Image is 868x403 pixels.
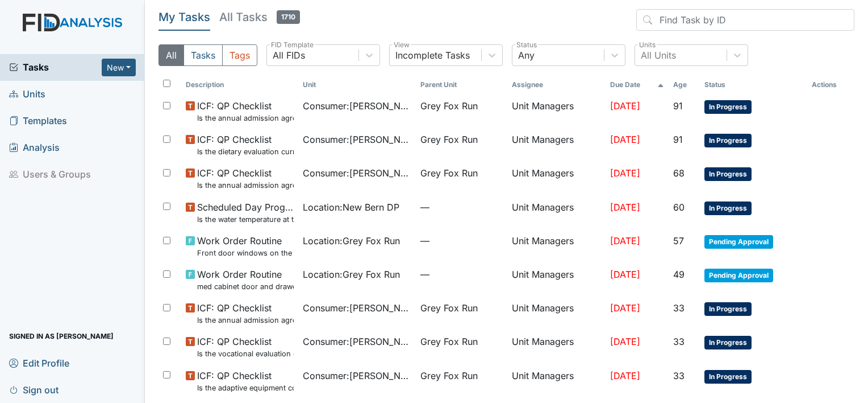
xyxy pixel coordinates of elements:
[197,369,294,393] span: ICF: QP Checklist Is the adaptive equipment consent current? (document the date in the comment se...
[163,80,170,87] input: Toggle All Rows Selected
[303,200,399,214] span: Location : New Bern DP
[610,100,640,112] span: [DATE]
[420,99,478,113] span: Grey Fox Run
[9,112,67,130] span: Templates
[420,166,478,180] span: Grey Fox Run
[704,269,773,282] span: Pending Approval
[704,167,752,181] span: In Progress
[673,336,685,347] span: 33
[303,166,411,180] span: Consumer : [PERSON_NAME]
[636,9,854,31] input: Find Task by ID
[197,214,294,225] small: Is the water temperature at the kitchen sink between 100 to 110 degrees?
[303,99,411,113] span: Consumer : [PERSON_NAME]
[606,75,669,94] th: Toggle SortBy
[507,297,605,330] td: Unit Managers
[704,100,752,114] span: In Progress
[610,336,640,347] span: [DATE]
[9,327,114,345] span: Signed in as [PERSON_NAME]
[303,301,411,315] span: Consumer : [PERSON_NAME]
[197,200,294,225] span: Scheduled Day Program Inspection Is the water temperature at the kitchen sink between 100 to 110 ...
[700,75,807,94] th: Toggle SortBy
[181,75,299,94] th: Toggle SortBy
[197,281,294,292] small: med cabinet door and drawer
[673,269,685,280] span: 49
[273,48,305,62] div: All FIDs
[303,268,400,281] span: Location : Grey Fox Run
[420,200,503,214] span: —
[518,48,535,62] div: Any
[303,369,411,383] span: Consumer : [PERSON_NAME]
[704,370,752,384] span: In Progress
[183,44,223,66] button: Tasks
[669,75,700,94] th: Toggle SortBy
[197,268,294,292] span: Work Order Routine med cabinet door and drawer
[9,85,45,103] span: Units
[673,235,684,246] span: 57
[9,354,69,372] span: Edit Profile
[303,133,411,146] span: Consumer : [PERSON_NAME]
[303,335,411,348] span: Consumer : [PERSON_NAME]
[102,59,136,76] button: New
[298,75,416,94] th: Toggle SortBy
[507,162,605,195] td: Unit Managers
[704,336,752,349] span: In Progress
[222,44,257,66] button: Tags
[197,301,294,326] span: ICF: QP Checklist Is the annual admission agreement current? (document the date in the comment se...
[158,9,210,25] h5: My Tasks
[277,10,300,24] span: 1710
[507,263,605,297] td: Unit Managers
[610,201,640,213] span: [DATE]
[610,302,640,314] span: [DATE]
[807,75,854,94] th: Actions
[197,348,294,359] small: Is the vocational evaluation current? (document the date in the comment section)
[673,302,685,314] span: 33
[197,248,294,258] small: Front door windows on the door
[610,269,640,280] span: [DATE]
[673,370,685,381] span: 33
[9,139,60,157] span: Analysis
[673,201,685,213] span: 60
[197,180,294,191] small: Is the annual admission agreement current? (document the date in the comment section)
[197,113,294,124] small: Is the annual admission agreement current? (document the date in the comment section)
[641,48,676,62] div: All Units
[704,134,752,147] span: In Progress
[158,44,257,66] div: Type filter
[197,166,294,191] span: ICF: QP Checklist Is the annual admission agreement current? (document the date in the comment se...
[420,335,478,348] span: Grey Fox Run
[673,100,683,112] span: 91
[303,234,400,248] span: Location : Grey Fox Run
[610,370,640,381] span: [DATE]
[395,48,470,62] div: Incomplete Tasks
[704,302,752,316] span: In Progress
[197,146,294,157] small: Is the dietary evaluation current? (document the date in the comment section)
[507,94,605,128] td: Unit Managers
[197,383,294,393] small: Is the adaptive equipment consent current? (document the date in the comment section)
[673,134,683,145] span: 91
[197,234,294,258] span: Work Order Routine Front door windows on the door
[507,330,605,364] td: Unit Managers
[420,268,503,281] span: —
[420,301,478,315] span: Grey Fox Run
[507,128,605,162] td: Unit Managers
[704,201,752,215] span: In Progress
[197,99,294,124] span: ICF: QP Checklist Is the annual admission agreement current? (document the date in the comment se...
[507,75,605,94] th: Assignee
[9,381,59,398] span: Sign out
[673,167,685,179] span: 68
[197,335,294,359] span: ICF: QP Checklist Is the vocational evaluation current? (document the date in the comment section)
[420,133,478,146] span: Grey Fox Run
[507,196,605,229] td: Unit Managers
[610,235,640,246] span: [DATE]
[197,133,294,157] span: ICF: QP Checklist Is the dietary evaluation current? (document the date in the comment section)
[507,364,605,398] td: Unit Managers
[420,369,478,383] span: Grey Fox Run
[197,315,294,326] small: Is the annual admission agreement current? (document the date in the comment section)
[704,235,773,249] span: Pending Approval
[507,229,605,263] td: Unit Managers
[420,234,503,248] span: —
[9,60,102,74] a: Tasks
[416,75,507,94] th: Toggle SortBy
[219,9,300,25] h5: All Tasks
[610,167,640,179] span: [DATE]
[610,134,640,145] span: [DATE]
